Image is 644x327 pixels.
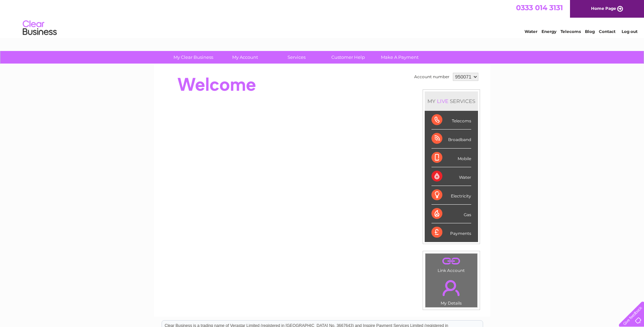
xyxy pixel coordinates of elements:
td: Account number [412,71,451,83]
a: . [427,255,476,267]
div: Mobile [431,149,471,167]
td: My Details [425,274,478,308]
div: MY SERVICES [425,91,478,111]
a: Make A Payment [372,51,428,64]
a: Contact [599,29,615,34]
div: Broadband [431,130,471,148]
a: My Account [217,51,273,64]
a: Log out [622,29,638,34]
a: . [427,276,476,300]
div: LIVE [436,98,450,104]
img: logo.png [22,18,57,38]
div: Water [431,167,471,186]
div: Clear Business is a trading name of Verastar Limited (registered in [GEOGRAPHIC_DATA] No. 3667643... [162,4,483,33]
div: Electricity [431,186,471,205]
a: Energy [541,29,556,34]
a: My Clear Business [165,51,221,64]
a: Water [525,29,537,34]
a: Telecoms [560,29,581,34]
div: Telecoms [431,111,471,130]
a: Customer Help [320,51,376,64]
td: Link Account [425,253,478,275]
div: Payments [431,223,471,242]
a: Blog [585,29,595,34]
a: 0333 014 3131 [516,3,563,12]
a: Services [269,51,325,64]
div: Gas [431,205,471,223]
